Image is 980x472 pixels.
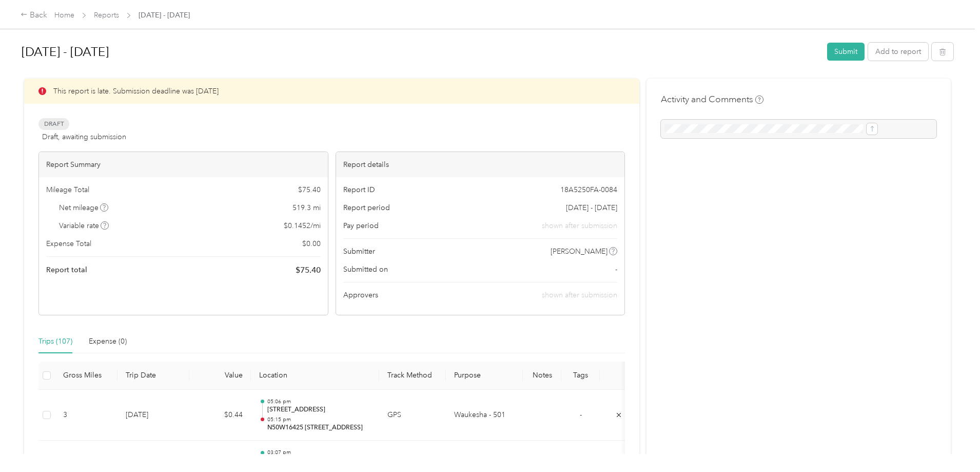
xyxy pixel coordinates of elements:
button: Add to report [868,43,928,61]
span: - [580,410,582,419]
div: This report is late. Submission deadline was [DATE] [24,79,639,104]
th: Trip Date [117,362,189,390]
button: Submit [827,43,865,61]
th: Gross Miles [55,362,117,390]
th: Value [189,362,251,390]
td: $0.44 [189,390,251,441]
span: Expense Total [46,238,91,249]
span: Variable rate [59,220,109,231]
span: [DATE] - [DATE] [566,202,617,213]
td: [DATE] [117,390,189,441]
p: N50W16425 [STREET_ADDRESS] [267,423,371,432]
span: Report period [343,202,390,213]
iframe: Everlance-gr Chat Button Frame [923,414,980,472]
th: Notes [523,362,561,390]
span: $ 0.00 [302,238,321,249]
th: Track Method [379,362,446,390]
span: $ 0.1452 / mi [284,220,321,231]
span: [PERSON_NAME] [551,246,607,257]
a: Reports [94,11,119,20]
span: Pay period [343,220,379,231]
span: Report ID [343,184,375,195]
span: 519.3 mi [292,202,321,213]
p: 05:15 pm [267,416,371,423]
p: 03:07 pm [267,449,371,456]
p: 05:06 pm [267,398,371,405]
h1: Aug 1 - 31, 2025 [22,40,820,64]
th: Purpose [446,362,523,390]
th: Location [251,362,379,390]
span: 18A5250FA-0084 [560,184,617,195]
span: Submitter [343,246,375,257]
span: Report total [46,265,87,275]
span: $ 75.40 [296,264,321,276]
span: [DATE] - [DATE] [139,10,190,21]
span: $ 75.40 [298,184,321,195]
span: Approvers [343,290,378,300]
span: Mileage Total [46,184,89,195]
span: Submitted on [343,264,388,275]
div: Back [21,9,47,22]
div: Expense (0) [89,336,127,347]
td: GPS [379,390,446,441]
div: Report Summary [39,152,328,177]
td: 3 [55,390,117,441]
div: Report details [336,152,625,177]
td: Waukesha - 501 [446,390,523,441]
span: shown after submission [542,220,617,231]
span: Draft, awaiting submission [42,131,126,142]
h4: Activity and Comments [661,93,763,106]
span: Draft [38,118,69,130]
th: Tags [561,362,600,390]
span: Net mileage [59,202,109,213]
div: Trips (107) [38,336,72,347]
span: shown after submission [542,291,617,299]
p: [STREET_ADDRESS] [267,405,371,414]
a: Home [54,11,74,20]
span: - [615,264,617,275]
